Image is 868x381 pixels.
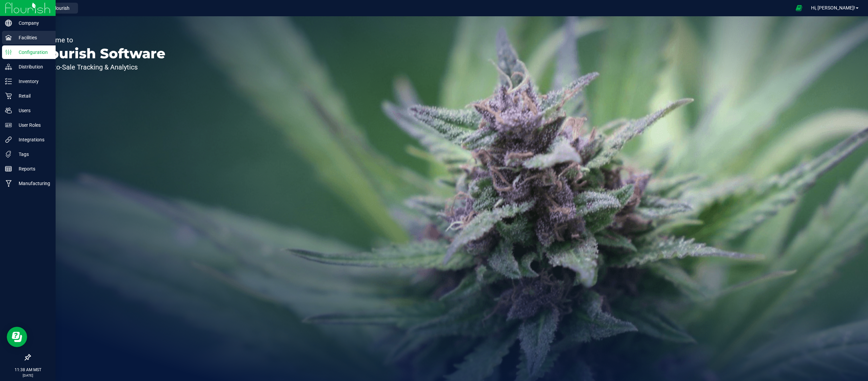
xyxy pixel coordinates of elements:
inline-svg: Users [5,107,12,114]
p: Flourish Software [37,47,165,60]
inline-svg: Facilities [5,34,12,41]
inline-svg: Reports [5,165,12,172]
p: Reports [12,165,53,173]
p: Distribution [12,63,53,71]
inline-svg: Tags [5,151,12,158]
p: Manufacturing [12,179,53,187]
p: Integrations [12,136,53,144]
inline-svg: Integrations [5,136,12,143]
p: Tags [12,150,53,158]
p: [DATE] [3,373,53,378]
p: 11:38 AM MST [3,367,53,373]
inline-svg: Inventory [5,78,12,85]
p: Seed-to-Sale Tracking & Analytics [37,64,165,71]
span: Open Ecommerce Menu [791,1,807,15]
p: Retail [12,92,53,100]
iframe: Resource center [7,327,27,347]
p: Inventory [12,77,53,85]
p: Company [12,19,53,27]
inline-svg: Distribution [5,63,12,70]
inline-svg: Manufacturing [5,180,12,187]
p: Welcome to [37,37,165,43]
p: Users [12,106,53,115]
p: Facilities [12,34,53,42]
p: Configuration [12,48,53,56]
inline-svg: Company [5,20,12,26]
p: User Roles [12,121,53,129]
inline-svg: Retail [5,93,12,99]
span: Hi, [PERSON_NAME]! [811,5,855,11]
inline-svg: User Roles [5,122,12,128]
inline-svg: Configuration [5,49,12,56]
